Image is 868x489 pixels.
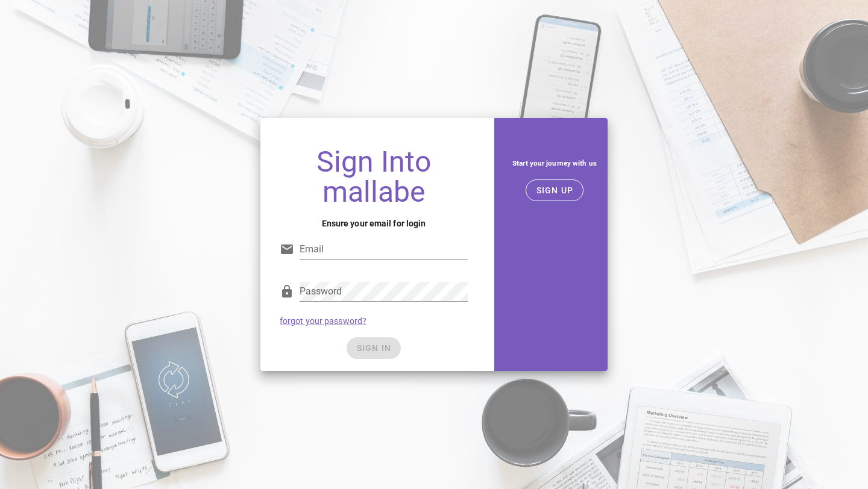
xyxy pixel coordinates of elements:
[511,157,598,170] h5: Start your journey with us
[536,185,574,195] span: SIGN UP
[280,147,468,207] h1: Sign Into mallabe
[280,316,366,326] a: forgot your password?
[526,179,584,201] button: SIGN UP
[280,217,468,230] h4: Ensure your email for login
